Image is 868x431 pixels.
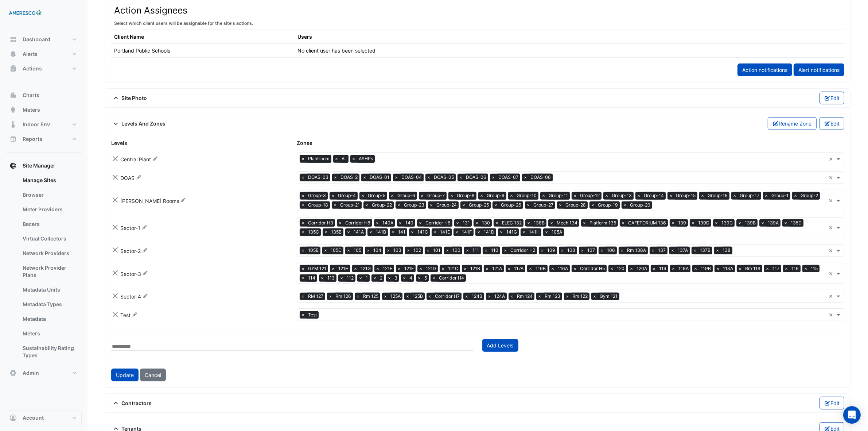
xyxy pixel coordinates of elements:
[332,174,339,181] span: ×
[366,192,387,199] span: Group-5
[17,312,82,326] a: Metadata
[111,155,119,162] button: Close
[596,201,620,209] span: Group-19
[374,228,388,236] span: 141B
[143,270,148,276] fa-icon: Rename
[656,247,667,254] span: 137
[396,192,417,199] span: Group-6
[610,192,634,199] span: Group-13
[512,265,525,272] span: 117A
[713,219,720,227] span: ×
[545,247,557,254] span: 109
[599,247,605,254] span: ×
[428,201,435,209] span: ×
[9,135,17,143] app-icon: Reports
[114,5,841,16] h3: Action Assignees
[737,64,792,76] a: Action notifications
[669,247,676,254] span: ×
[120,248,141,254] span: Sector-2
[480,219,492,227] span: 130
[132,311,137,318] fa-icon: Rename
[371,247,383,254] span: 104
[829,224,835,231] span: Clear
[829,292,835,300] span: Clear
[482,339,518,352] button: Add Levels
[720,219,735,227] span: 139C
[490,265,504,272] span: 121A
[107,139,292,147] div: Levels
[352,265,359,272] span: ×
[396,201,402,209] span: ×
[405,247,412,254] span: ×
[142,224,147,230] fa-icon: Rename
[557,201,564,209] span: ×
[714,247,721,254] span: ×
[508,192,515,199] span: ×
[402,265,416,272] span: 121E
[6,158,82,173] button: Site Manager
[17,217,82,231] a: Bacers
[532,219,546,227] span: 138B
[111,120,166,127] span: Levels And Zones
[829,311,835,319] span: Clear
[565,247,577,254] span: 108
[549,265,556,272] span: ×
[483,247,489,254] span: ×
[300,247,306,254] span: ×
[738,192,761,199] span: Group-17
[23,414,44,422] span: Account
[506,265,512,272] span: ×
[352,247,363,254] span: 105
[432,174,456,181] span: DOAS-05
[111,94,147,102] span: Site Photo
[484,265,490,272] span: ×
[23,36,50,43] span: Dashboard
[622,201,628,209] span: ×
[493,201,499,209] span: ×
[489,247,500,254] span: 110
[300,219,306,227] span: ×
[446,265,460,272] span: 121C
[9,121,17,128] app-icon: Indoor Env
[467,201,491,209] span: Group-25
[292,139,849,147] div: Zones
[17,173,82,188] a: Manage Sites
[650,247,656,254] span: ×
[435,201,459,209] span: Group-24
[6,32,82,47] button: Dashboard
[843,406,861,424] div: Open Intercom Messenger
[789,219,803,227] span: 135D
[381,265,394,272] span: 121F
[323,228,329,236] span: ×
[527,265,534,272] span: ×
[152,155,158,162] fa-icon: Rename
[9,369,17,377] app-icon: Admin
[23,50,38,58] span: Alerts
[766,219,781,227] span: 139A
[416,228,430,236] span: 141C
[300,155,306,162] span: ×
[431,247,442,254] span: 101
[136,174,141,180] fa-icon: Rename
[111,399,152,407] span: Contractors
[464,247,471,254] span: ×
[111,30,295,44] th: Client Name
[23,106,40,113] span: Meters
[359,192,366,199] span: ×
[300,174,306,181] span: ×
[396,265,402,272] span: ×
[6,88,82,103] button: Charts
[550,228,564,236] span: 105A
[505,228,519,236] span: 141G
[412,247,423,254] span: 102
[619,247,625,254] span: ×
[417,265,424,272] span: ×
[9,162,17,169] app-icon: Site Manager
[409,228,416,236] span: ×
[111,246,119,254] button: Close
[820,397,845,409] button: Edit
[17,282,82,297] a: Metadata Units
[114,47,170,54] div: Portland Public Schools
[498,228,505,236] span: ×
[306,247,320,254] span: 105B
